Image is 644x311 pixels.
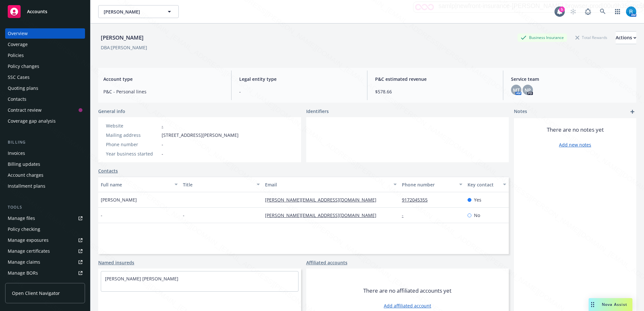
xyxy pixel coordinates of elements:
div: Manage certificates [8,246,50,256]
a: Quoting plans [5,83,85,93]
div: Mailing address [106,132,159,138]
span: Account type [103,76,223,82]
div: Policies [8,50,24,61]
div: [PERSON_NAME] [98,33,146,42]
a: Named insureds [98,259,134,266]
span: Open Client Navigator [12,290,60,297]
img: photo [626,6,636,17]
span: Notes [514,108,527,116]
button: Title [180,177,262,192]
span: - [162,150,163,157]
div: Manage claims [8,257,40,267]
div: Account charges [8,170,43,180]
a: Account charges [5,170,85,180]
a: Add new notes [559,141,591,148]
a: Switch app [611,5,624,18]
div: Policy checking [8,224,40,234]
a: Policies [5,50,85,61]
div: Email [265,181,390,188]
div: 5 [559,6,565,12]
a: Overview [5,28,85,39]
span: - [183,212,185,219]
a: add [629,108,636,116]
a: Coverage gap analysis [5,116,85,126]
div: Quoting plans [8,83,38,93]
a: Contacts [5,94,85,104]
span: - [101,212,102,219]
a: Installment plans [5,181,85,191]
a: Manage exposures [5,235,85,245]
div: Tools [5,204,85,211]
div: Phone number [106,141,159,148]
span: - [162,141,163,148]
span: There are no notes yet [547,126,604,134]
div: Title [183,181,253,188]
div: DBA: [PERSON_NAME] [101,44,147,51]
a: - [402,212,409,218]
div: Manage exposures [8,235,49,245]
div: Coverage [8,39,28,50]
a: Accounts [5,3,85,21]
div: Actions [616,32,636,44]
div: Business Insurance [517,33,567,42]
a: Manage certificates [5,246,85,256]
div: Key contact [468,181,499,188]
span: Identifiers [306,108,329,115]
div: SSC Cases [8,72,30,82]
a: [PERSON_NAME][EMAIL_ADDRESS][DOMAIN_NAME] [265,197,382,203]
div: Full name [101,181,171,188]
button: Email [262,177,399,192]
span: [PERSON_NAME] [104,8,159,15]
div: Billing [5,139,85,146]
div: Policy changes [8,61,39,71]
button: [PERSON_NAME] [98,5,179,18]
div: Contacts [8,94,26,104]
span: There are no affiliated accounts yet [363,287,451,295]
a: [PERSON_NAME][EMAIL_ADDRESS][DOMAIN_NAME] [265,212,382,218]
div: Overview [8,28,28,39]
span: MT [513,87,520,93]
span: General info [98,108,125,115]
a: Affiliated accounts [306,259,347,266]
div: Phone number [402,181,455,188]
a: Start snowing [567,5,580,18]
a: Manage claims [5,257,85,267]
a: - [162,123,163,129]
div: Year business started [106,150,159,157]
a: Policy checking [5,224,85,234]
span: Yes [474,196,481,203]
button: Phone number [399,177,465,192]
div: Coverage gap analysis [8,116,56,126]
span: Legal entity type [239,76,359,82]
a: Contract review [5,105,85,115]
span: P&C estimated revenue [375,76,495,82]
a: [PERSON_NAME] [PERSON_NAME] [105,276,178,282]
span: [PERSON_NAME] [101,196,137,203]
a: Manage BORs [5,268,85,278]
a: 9172045355 [402,197,433,203]
a: SSC Cases [5,72,85,82]
div: Invoices [8,148,25,158]
a: Report a Bug [582,5,594,18]
div: Total Rewards [572,33,611,42]
a: Contacts [98,167,118,174]
div: Website [106,122,159,129]
span: P&C - Personal lines [103,88,223,95]
span: Accounts [27,9,47,14]
span: Service team [511,76,631,82]
a: Manage files [5,213,85,223]
a: Coverage [5,39,85,50]
span: No [474,212,480,219]
span: Nova Assist [602,302,627,307]
a: Invoices [5,148,85,158]
div: Manage files [8,213,35,223]
button: Full name [98,177,180,192]
a: Billing updates [5,159,85,169]
span: NP [525,87,531,93]
div: Contract review [8,105,42,115]
a: Add affiliated account [384,302,431,309]
button: Nova Assist [589,298,632,311]
span: [STREET_ADDRESS][PERSON_NAME] [162,132,239,138]
button: Key contact [465,177,509,192]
